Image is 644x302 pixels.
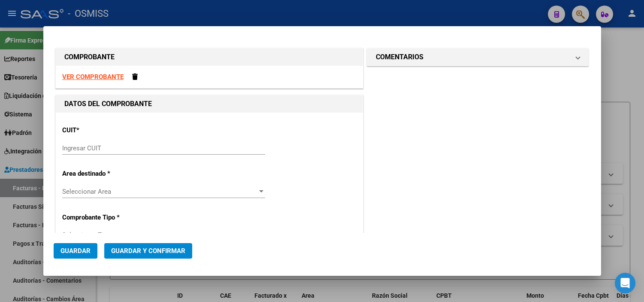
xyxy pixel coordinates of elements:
strong: COMPROBANTE [64,53,115,61]
div: Open Intercom Messenger [615,273,635,293]
button: Guardar [54,243,97,259]
strong: DATOS DEL COMPROBANTE [64,100,152,108]
p: CUIT [62,125,151,135]
span: Guardar y Confirmar [111,247,185,255]
button: Guardar y Confirmar [104,243,192,259]
h1: COMENTARIOS [376,52,423,62]
a: VER COMPROBANTE [62,73,124,81]
p: Area destinado * [62,169,151,179]
p: Comprobante Tipo * [62,213,151,223]
mat-expansion-panel-header: COMENTARIOS [367,49,589,66]
span: Seleccionar Area [62,188,257,195]
span: Guardar [60,247,91,255]
span: Seleccionar Tipo [62,231,257,239]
